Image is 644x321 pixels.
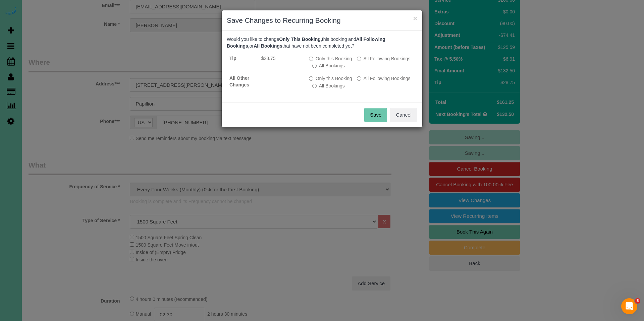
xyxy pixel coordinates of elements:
[413,15,417,22] button: ×
[390,108,417,122] button: Cancel
[357,55,411,62] label: This and all the bookings after it will be changed.
[621,298,637,314] iframe: Intercom live chat
[635,298,640,304] span: 5
[227,15,417,25] h3: Save Changes to Recurring Booking
[309,57,313,61] input: Only this Booking
[357,57,361,61] input: All Following Bookings
[279,37,322,42] b: Only This Booking,
[227,36,417,49] p: Would you like to change this booking and or that have not been completed yet?
[309,76,313,81] input: Only this Booking
[312,62,345,69] label: All bookings that have not been completed yet will be changed.
[309,75,352,82] label: All other bookings in the series will remain the same.
[229,75,249,87] strong: All Other Changes
[229,56,236,61] strong: Tip
[357,76,361,81] input: All Following Bookings
[254,43,282,49] b: All Bookings
[312,64,317,68] input: All Bookings
[357,75,411,82] label: This and all the bookings after it will be changed.
[309,55,352,62] label: All other bookings in the series will remain the same.
[364,108,387,122] button: Save
[259,52,306,72] td: $28.75
[312,84,317,88] input: All Bookings
[312,82,345,89] label: All bookings that have not been completed yet will be changed.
